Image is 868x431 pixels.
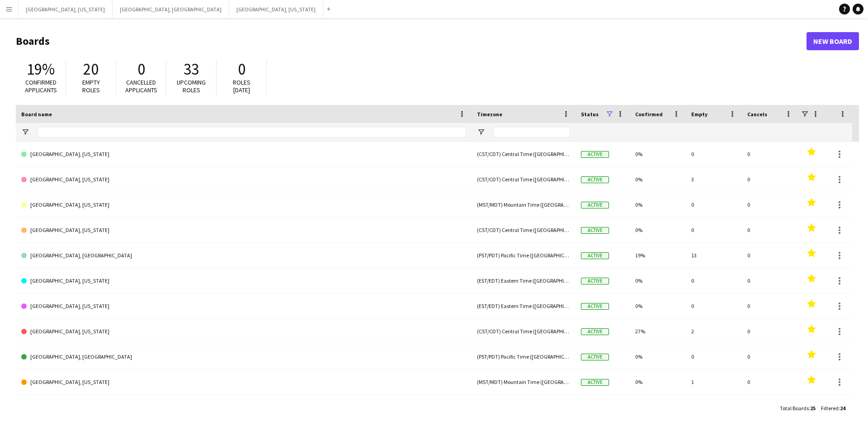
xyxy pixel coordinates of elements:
[686,142,742,166] div: 0
[686,294,742,318] div: 0
[19,0,113,18] button: [GEOGRAPHIC_DATA], [US_STATE]
[630,294,686,318] div: 0%
[742,192,798,217] div: 0
[25,78,57,94] span: Confirmed applicants
[630,344,686,369] div: 0%
[630,243,686,268] div: 19%
[38,127,466,137] input: Board name Filter Input
[630,268,686,293] div: 0%
[807,32,859,50] a: New Board
[477,128,485,136] button: Open Filter Menu
[472,369,576,394] div: (MST/MDT) Mountain Time ([GEOGRAPHIC_DATA] & [GEOGRAPHIC_DATA])
[82,78,100,94] span: Empty roles
[137,59,145,79] span: 0
[686,192,742,217] div: 0
[21,268,466,294] a: [GEOGRAPHIC_DATA], [US_STATE]
[113,0,229,18] button: [GEOGRAPHIC_DATA], [GEOGRAPHIC_DATA]
[21,319,466,344] a: [GEOGRAPHIC_DATA], [US_STATE]
[581,111,599,118] span: Status
[27,59,55,79] span: 19%
[686,344,742,369] div: 0
[780,399,816,417] div: :
[840,405,845,412] span: 24
[21,243,466,268] a: [GEOGRAPHIC_DATA], [GEOGRAPHIC_DATA]
[581,278,609,284] span: Active
[630,218,686,242] div: 0%
[581,252,609,259] span: Active
[21,218,466,243] a: [GEOGRAPHIC_DATA], [US_STATE]
[472,344,576,369] div: (PST/PDT) Pacific Time ([GEOGRAPHIC_DATA] & [GEOGRAPHIC_DATA])
[810,405,816,412] span: 25
[630,319,686,344] div: 27%
[21,128,29,136] button: Open Filter Menu
[21,294,466,319] a: [GEOGRAPHIC_DATA], [US_STATE]
[742,369,798,394] div: 0
[742,395,798,420] div: 0
[581,151,609,158] span: Active
[581,202,609,208] span: Active
[686,167,742,192] div: 3
[493,127,570,137] input: Timezone Filter Input
[184,59,199,79] span: 33
[21,142,466,167] a: [GEOGRAPHIC_DATA], [US_STATE]
[472,218,576,242] div: (CST/CDT) Central Time ([GEOGRAPHIC_DATA] & [GEOGRAPHIC_DATA])
[581,303,609,310] span: Active
[686,319,742,344] div: 2
[472,268,576,293] div: (EST/EDT) Eastern Time ([GEOGRAPHIC_DATA] & [GEOGRAPHIC_DATA])
[229,0,323,18] button: [GEOGRAPHIC_DATA], [US_STATE]
[472,142,576,166] div: (CST/CDT) Central Time ([GEOGRAPHIC_DATA] & [GEOGRAPHIC_DATA])
[630,395,686,420] div: 0%
[742,243,798,268] div: 0
[742,218,798,242] div: 0
[581,227,609,234] span: Active
[21,167,466,192] a: [GEOGRAPHIC_DATA], [US_STATE]
[686,243,742,268] div: 13
[477,111,502,118] span: Timezone
[780,405,809,412] span: Total Boards
[581,379,609,386] span: Active
[472,395,576,420] div: (PST/PDT) Pacific Time ([GEOGRAPHIC_DATA] & [GEOGRAPHIC_DATA])
[742,344,798,369] div: 0
[21,111,52,118] span: Board name
[472,192,576,217] div: (MST/MDT) Mountain Time ([GEOGRAPHIC_DATA] & [GEOGRAPHIC_DATA])
[21,369,466,395] a: [GEOGRAPHIC_DATA], [US_STATE]
[581,328,609,335] span: Active
[742,167,798,192] div: 0
[747,111,767,118] span: Cancels
[630,369,686,394] div: 0%
[83,59,99,79] span: 20
[16,34,807,48] h1: Boards
[742,319,798,344] div: 0
[581,176,609,183] span: Active
[742,142,798,166] div: 0
[177,78,206,94] span: Upcoming roles
[821,399,845,417] div: :
[742,268,798,293] div: 0
[630,167,686,192] div: 0%
[686,218,742,242] div: 0
[472,319,576,344] div: (CST/CDT) Central Time ([GEOGRAPHIC_DATA] & [GEOGRAPHIC_DATA])
[581,354,609,360] span: Active
[742,294,798,318] div: 0
[472,167,576,192] div: (CST/CDT) Central Time ([GEOGRAPHIC_DATA] & [GEOGRAPHIC_DATA])
[686,369,742,394] div: 1
[691,111,708,118] span: Empty
[21,395,466,420] a: [GEOGRAPHIC_DATA], [GEOGRAPHIC_DATA]
[686,395,742,420] div: 0
[21,192,466,218] a: [GEOGRAPHIC_DATA], [US_STATE]
[233,78,250,94] span: Roles [DATE]
[472,243,576,268] div: (PST/PDT) Pacific Time ([GEOGRAPHIC_DATA] & [GEOGRAPHIC_DATA])
[125,78,157,94] span: Cancelled applicants
[686,268,742,293] div: 0
[635,111,663,118] span: Confirmed
[630,142,686,166] div: 0%
[21,344,466,369] a: [GEOGRAPHIC_DATA], [GEOGRAPHIC_DATA]
[630,192,686,217] div: 0%
[472,294,576,318] div: (EST/EDT) Eastern Time ([GEOGRAPHIC_DATA] & [GEOGRAPHIC_DATA])
[238,59,245,79] span: 0
[821,405,839,412] span: Filtered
